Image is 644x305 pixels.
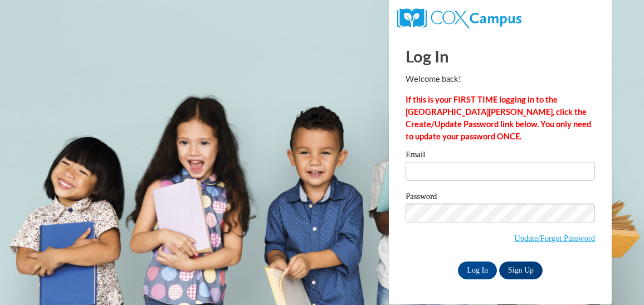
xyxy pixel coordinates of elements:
input: Log In [458,262,497,279]
img: COX Campus [397,8,521,28]
label: Email [406,151,595,162]
a: Update/Forgot Password [514,234,595,243]
label: Password [406,192,595,204]
a: Sign Up [499,262,543,279]
strong: If this is your FIRST TIME logging in to the [GEOGRAPHIC_DATA][PERSON_NAME], click the Create/Upd... [406,95,591,141]
a: COX Campus [397,13,521,22]
p: Welcome back! [406,73,595,85]
h1: Log In [406,45,595,67]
